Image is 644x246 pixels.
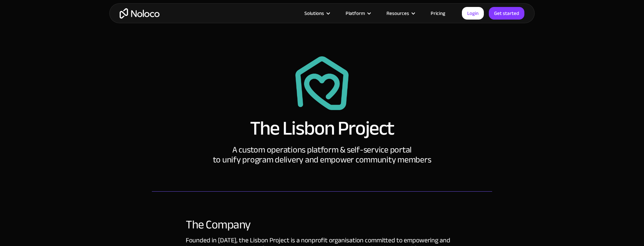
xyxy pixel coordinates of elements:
div: Platform [346,9,365,18]
div: Resources [378,9,422,18]
div: A custom operations platform & self-service portal to unify program delivery and empower communit... [213,145,431,165]
div: Solutions [296,9,337,18]
a: Get started [489,7,524,20]
div: Resources [386,9,409,18]
div: The Company [186,218,458,231]
a: Pricing [422,9,454,18]
div: Solutions [304,9,324,18]
a: Login [462,7,484,20]
h1: The Lisbon Project [250,118,394,138]
div: Platform [337,9,378,18]
a: home [120,8,160,19]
